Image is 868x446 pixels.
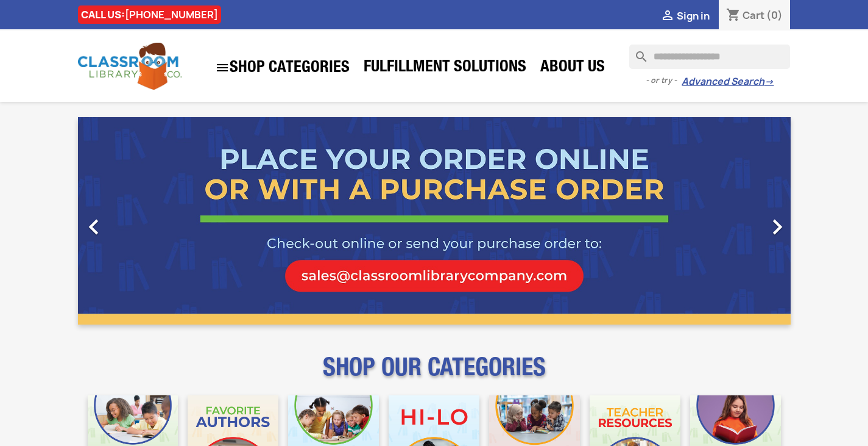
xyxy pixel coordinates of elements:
a: Fulfillment Solutions [358,56,532,81]
span: Sign in [677,9,710,23]
a: Next [683,117,791,325]
i: shopping_cart [726,9,741,23]
a:  Sign in [660,9,710,23]
div: CALL US: [78,5,221,24]
input: Search [629,45,790,69]
i:  [215,60,230,75]
img: Classroom Library Company [78,43,182,90]
i:  [762,212,792,242]
i:  [79,212,109,242]
a: Previous [78,117,185,325]
a: SHOP CATEGORIES [209,54,356,81]
span: Cart [743,9,764,22]
span: - or try - [646,74,682,87]
i:  [660,9,675,24]
i: search [629,45,644,59]
a: [PHONE_NUMBER] [125,8,218,21]
span: (0) [766,9,783,22]
p: SHOP OUR CATEGORIES [78,364,791,386]
a: About Us [534,56,611,81]
span: → [764,76,774,88]
a: Advanced Search→ [682,76,774,88]
ul: Carousel container [78,117,791,325]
